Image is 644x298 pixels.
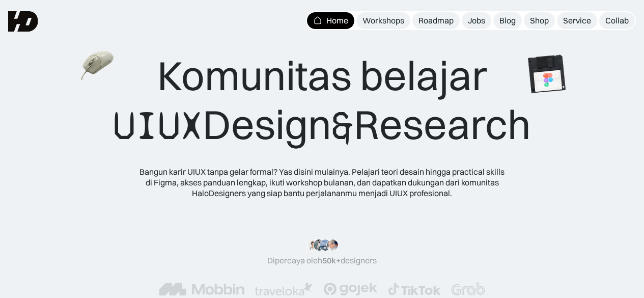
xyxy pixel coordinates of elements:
div: Jobs [468,15,485,26]
a: Roadmap [412,12,460,29]
div: Service [563,15,591,26]
div: Komunitas belajar Design Research [113,51,531,150]
a: Jobs [462,12,491,29]
div: Collab [605,15,629,26]
a: Collab [599,12,635,29]
a: Blog [493,12,522,29]
span: & [331,101,354,150]
div: Roadmap [418,15,454,26]
a: Workshops [356,12,410,29]
div: Bangun karir UIUX tanpa gelar formal? Yas disini mulainya. Pelajari teori desain hingga practical... [139,167,506,198]
div: Dipercaya oleh designers [267,255,377,266]
span: 50k+ [322,255,341,265]
a: Home [307,12,354,29]
div: Blog [499,15,516,26]
a: Shop [524,12,555,29]
span: UIUX [113,101,203,150]
div: Workshops [362,15,404,26]
div: Shop [530,15,549,26]
a: Service [557,12,597,29]
div: Home [326,15,348,26]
